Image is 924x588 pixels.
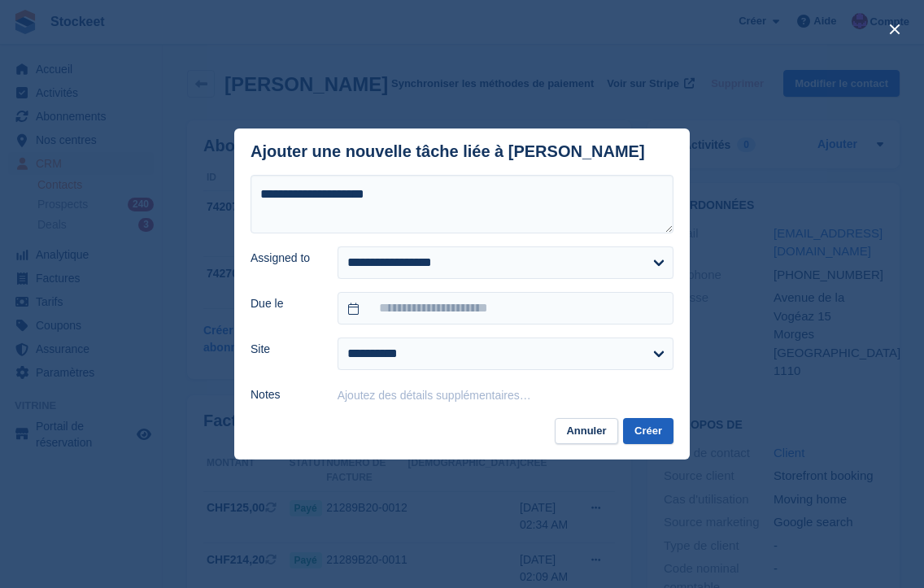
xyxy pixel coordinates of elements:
div: Ajouter une nouvelle tâche liée à [PERSON_NAME] [251,142,645,161]
label: Due le [251,295,318,312]
label: Assigned to [251,250,318,267]
button: Ajoutez des détails supplémentaires… [338,389,531,402]
button: Créer [623,418,673,445]
label: Site [251,341,318,358]
label: Notes [251,386,318,403]
button: Annuler [555,418,617,445]
button: close [882,16,908,42]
